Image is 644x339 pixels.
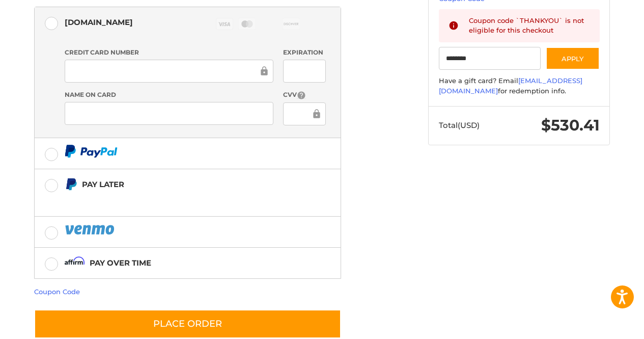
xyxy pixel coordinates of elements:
a: Coupon Code [34,288,80,296]
img: Pay Later icon [65,178,77,191]
div: Have a gift card? Email for redemption info. [439,76,600,96]
label: Expiration [283,48,325,57]
img: Affirm icon [65,256,85,269]
div: Coupon code `THANKYOU` is not eligible for this checkout [469,16,590,36]
input: Gift Certificate or Coupon Code [439,47,541,70]
span: $530.41 [541,116,600,135]
label: CVV [283,90,325,100]
label: Credit Card Number [65,48,273,57]
div: Pay over time [90,254,151,271]
iframe: PayPal Message 1 [65,195,277,204]
button: Place Order [34,309,341,338]
img: PayPal icon [65,223,117,236]
iframe: Google Customer Reviews [560,311,644,339]
a: [EMAIL_ADDRESS][DOMAIN_NAME] [439,76,582,95]
button: Apply [546,47,600,70]
div: Pay Later [82,176,277,193]
img: PayPal icon [65,145,118,158]
label: Name on Card [65,90,273,99]
span: Total (USD) [439,120,480,130]
div: [DOMAIN_NAME] [65,14,133,31]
